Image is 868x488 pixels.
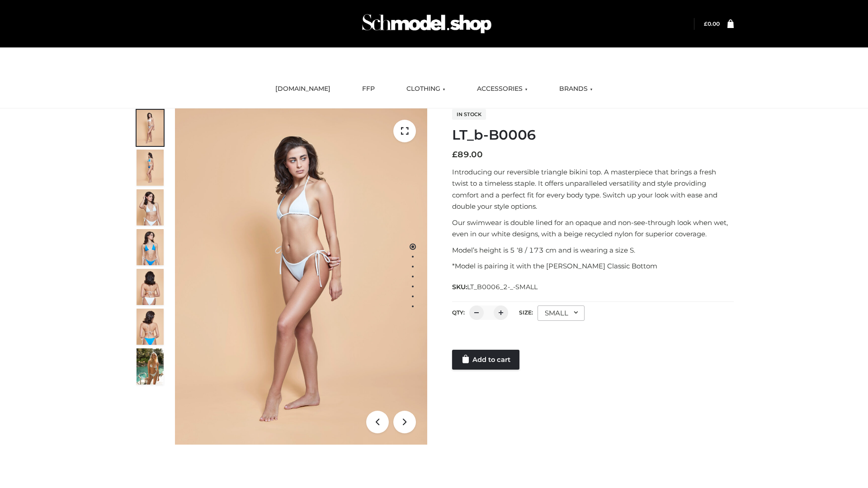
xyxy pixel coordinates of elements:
[467,283,538,291] span: LT_B0006_2-_-SMALL
[452,150,458,160] span: £
[137,269,164,305] img: ArielClassicBikiniTop_CloudNine_AzureSky_OW114ECO_7-scaled.jpg
[269,79,337,99] a: [DOMAIN_NAME]
[137,229,164,265] img: ArielClassicBikiniTop_CloudNine_AzureSky_OW114ECO_4-scaled.jpg
[355,79,382,99] a: FFP
[137,309,164,345] img: ArielClassicBikiniTop_CloudNine_AzureSky_OW114ECO_8-scaled.jpg
[452,282,538,292] span: SKU:
[452,127,734,143] h1: LT_b-B0006
[452,150,483,160] bdi: 89.00
[704,20,708,27] span: £
[137,150,164,186] img: ArielClassicBikiniTop_CloudNine_AzureSky_OW114ECO_2-scaled.jpg
[519,309,533,316] label: Size:
[137,348,164,385] img: Arieltop_CloudNine_AzureSky2.jpg
[452,166,734,212] p: Introducing our reversible triangle bikini top. A masterpiece that brings a fresh twist to a time...
[538,305,585,321] div: SMALL
[452,109,486,120] span: In stock
[175,108,427,445] img: ArielClassicBikiniTop_CloudNine_AzureSky_OW114ECO_1
[452,350,519,370] a: Add to cart
[452,309,465,316] label: QTY:
[137,189,164,225] img: ArielClassicBikiniTop_CloudNine_AzureSky_OW114ECO_3-scaled.jpg
[452,244,734,256] p: Model’s height is 5 ‘8 / 173 cm and is wearing a size S.
[452,217,734,240] p: Our swimwear is double lined for an opaque and non-see-through look when wet, even in our white d...
[552,79,599,99] a: BRANDS
[452,260,734,272] p: *Model is pairing it with the [PERSON_NAME] Classic Bottom
[704,20,720,27] bdi: 0.00
[137,110,164,146] img: ArielClassicBikiniTop_CloudNine_AzureSky_OW114ECO_1-scaled.jpg
[470,79,534,99] a: ACCESSORIES
[704,20,720,27] a: £0.00
[359,6,495,42] img: Schmodel Admin 964
[400,79,452,99] a: CLOTHING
